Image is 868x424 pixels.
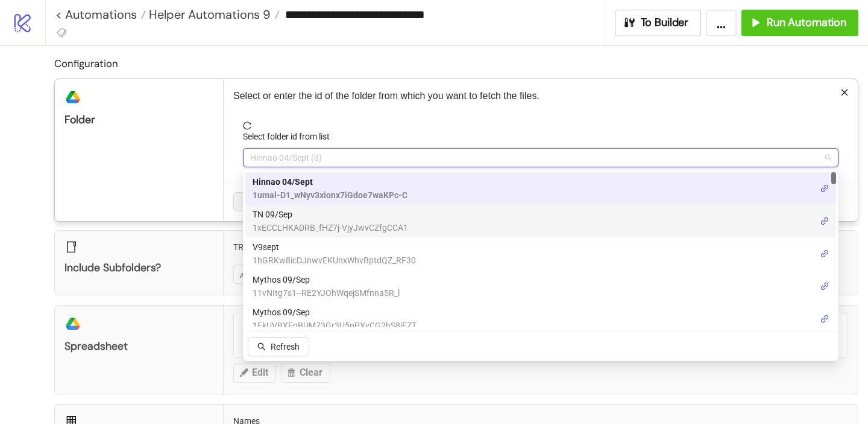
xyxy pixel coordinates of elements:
span: 1umal-D1_wNyv3xionx7iGdoe7waKPc-C [253,188,407,202]
span: 1hGRKw8icDJnwvEKUnxWhvBptdQZ_RF30 [253,254,416,267]
button: To Builder [615,10,702,36]
div: Hinnao 04/Sept (3) [245,172,836,205]
div: V9sept [245,237,836,270]
div: TN 09/Sep [245,205,836,237]
button: ... [706,10,737,36]
span: close [840,88,849,97]
span: TN 09/Sep [253,208,408,221]
span: To Builder [641,16,689,30]
span: Run Automation [767,16,846,30]
button: Cancel [233,192,278,211]
span: 11vNItg7s1--RE2YJOhWqejSMfnna5R_l [253,286,400,300]
div: Folder [64,113,213,127]
span: Mythos 09/Sep [253,273,400,286]
a: link [820,214,829,228]
a: link [820,247,829,260]
a: Helper Automations 9 [146,8,280,21]
span: Helper Automations 9 [146,7,271,22]
a: < Automations [55,8,146,21]
a: link [820,312,829,326]
span: link [820,282,829,291]
label: Select folder id from list [243,130,338,143]
div: Mythos 09/Sep (M) [245,303,836,335]
div: Mythos 09/Sep (W) [245,270,836,303]
span: Refresh [271,342,300,352]
p: Select or enter the id of the folder from which you want to fetch the files. [233,89,848,103]
span: 1xECCLHKADRB_fHZ7j-VjyJwvCZfgCCA1 [253,221,408,234]
span: Hinnao 04/Sept [253,175,407,188]
h2: Configuration [54,56,858,71]
span: link [820,315,829,323]
span: reload [243,121,838,130]
button: Refresh [248,337,309,356]
span: 1FkUVBXFgBUM73Gr3U5pPXyCG2hS8jFZT [253,319,417,332]
button: Run Automation [741,10,858,36]
span: Hinnao 04/Sept (3) [250,149,831,167]
span: search [257,342,266,351]
a: link [820,280,829,293]
span: link [820,184,829,193]
span: V9sept [253,240,416,254]
span: link [820,249,829,258]
span: Mythos 09/Sep [253,306,417,319]
span: link [820,217,829,225]
a: link [820,182,829,195]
